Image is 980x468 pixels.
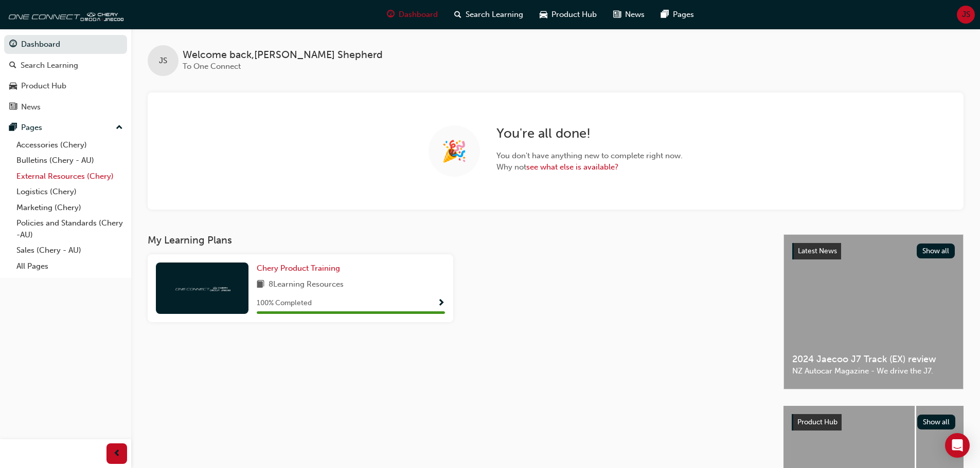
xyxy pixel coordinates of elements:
[917,415,956,429] button: Show all
[12,242,127,258] a: Sales (Chery - AU)
[21,101,41,113] div: News
[148,234,767,246] h3: My Learning Plans
[116,121,123,135] span: up-icon
[4,56,127,75] a: Search Learning
[4,35,127,54] a: Dashboard
[441,145,467,157] span: 🎉
[257,264,340,273] span: Chery Product Training
[183,49,383,61] span: Welcome back , [PERSON_NAME] Shepherd
[12,137,127,153] a: Accessories (Chery)
[797,418,838,426] span: Product Hub
[798,247,837,255] span: Latest News
[257,263,344,274] a: Chery Product Training
[962,9,970,21] span: JS
[526,162,618,172] a: see what else is available?
[12,215,127,242] a: Policies and Standards (Chery -AU)
[437,299,445,308] span: Show Progress
[783,234,964,389] a: Latest NewsShow all2024 Jaecoo J7 Track (EX) reviewNZ Autocar Magazine - We drive the J7.
[496,150,683,162] span: You don ' t have anything new to complete right now.
[9,103,17,112] span: news-icon
[9,61,16,70] span: search-icon
[673,9,694,21] span: Pages
[446,4,531,25] a: search-iconSearch Learning
[454,8,461,21] span: search-icon
[9,82,17,91] span: car-icon
[496,125,683,142] h2: You ' re all done!
[653,4,702,25] a: pages-iconPages
[21,60,78,71] div: Search Learning
[12,200,127,216] a: Marketing (Chery)
[4,33,127,118] button: DashboardSearch LearningProduct HubNews
[605,4,653,25] a: news-iconNews
[4,118,127,137] button: Pages
[159,55,167,67] span: JS
[399,9,438,21] span: Dashboard
[174,283,230,293] img: oneconnect
[792,353,955,365] span: 2024 Jaecoo J7 Track (EX) review
[551,9,597,21] span: Product Hub
[21,122,42,134] div: Pages
[613,8,621,21] span: news-icon
[9,123,17,133] span: pages-icon
[21,80,66,92] div: Product Hub
[12,258,127,274] a: All Pages
[113,447,121,460] span: prev-icon
[661,8,669,21] span: pages-icon
[12,184,127,200] a: Logistics (Chery)
[957,6,975,24] button: JS
[792,243,955,259] a: Latest NewsShow all
[387,8,395,21] span: guage-icon
[531,4,605,25] a: car-iconProduct Hub
[466,9,523,21] span: Search Learning
[496,161,683,173] span: Why not
[379,4,446,25] a: guage-iconDashboard
[792,365,955,377] span: NZ Autocar Magazine - We drive the J7.
[257,297,312,309] span: 100 % Completed
[9,40,17,49] span: guage-icon
[792,414,955,430] a: Product HubShow all
[4,98,127,117] a: News
[183,62,241,71] span: To One Connect
[257,278,264,291] span: book-icon
[625,9,645,21] span: News
[12,153,127,169] a: Bulletins (Chery - AU)
[945,433,970,458] div: Open Intercom Messenger
[917,244,955,258] button: Show all
[269,278,344,291] span: 8 Learning Resources
[12,169,127,184] a: External Resources (Chery)
[5,4,123,25] img: oneconnect
[437,297,445,310] button: Show Progress
[4,77,127,96] a: Product Hub
[540,8,547,21] span: car-icon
